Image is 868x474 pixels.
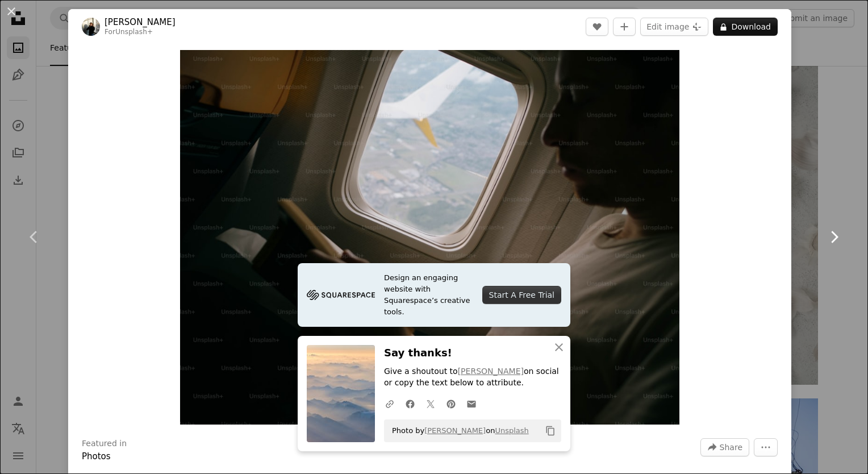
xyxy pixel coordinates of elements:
[424,426,486,435] a: [PERSON_NAME]
[307,286,375,303] img: file-1705255347840-230a6ab5bca9image
[700,438,749,456] button: Share this image
[720,439,742,456] span: Share
[105,16,176,28] a: [PERSON_NAME]
[180,50,679,425] button: Zoom in on this image
[180,50,679,425] img: Man reading book inside airplane near window
[541,421,560,440] button: Copy to clipboard
[384,272,473,318] span: Design an engaging website with Squarespace’s creative tools.
[754,438,778,456] button: More Actions
[482,286,561,304] div: Start A Free Trial
[82,451,111,461] a: Photos
[713,18,778,36] button: Download
[800,182,868,292] a: Next
[400,392,420,415] a: Share on Facebook
[640,18,708,36] button: Edit image
[298,263,570,327] a: Design an engaging website with Squarespace’s creative tools.Start A Free Trial
[82,18,100,36] img: Go to Giulia Squillace's profile
[458,367,524,376] a: [PERSON_NAME]
[82,438,127,450] h3: Featured in
[420,392,441,415] a: Share on Twitter
[613,18,636,36] button: Add to Collection
[441,392,461,415] a: Share on Pinterest
[384,345,561,361] h3: Say thanks!
[384,366,561,389] p: Give a shoutout to on social or copy the text below to attribute.
[495,426,528,435] a: Unsplash
[115,28,153,36] a: Unsplash+
[386,422,529,440] span: Photo by on
[105,28,176,37] div: For
[586,18,608,36] button: Like
[461,392,482,415] a: Share over email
